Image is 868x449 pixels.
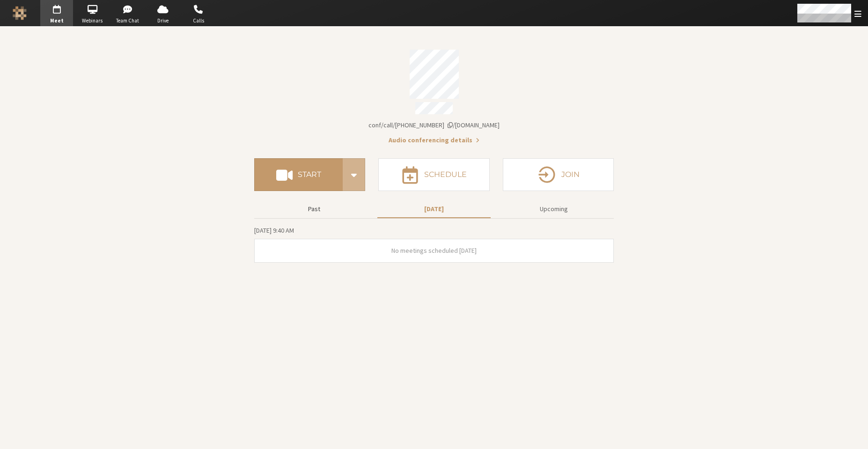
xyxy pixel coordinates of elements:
[40,17,73,25] span: Meet
[343,158,365,191] div: Start conference options
[389,135,479,145] button: Audio conferencing details
[503,158,614,191] button: Join
[298,171,321,178] h4: Start
[254,43,614,145] section: Account details
[254,225,614,263] section: Today's Meetings
[424,171,467,178] h4: Schedule
[378,158,489,191] button: Schedule
[561,171,580,178] h4: Join
[111,17,144,25] span: Team Chat
[147,17,179,25] span: Drive
[254,226,294,235] span: [DATE] 9:40 AM
[182,17,215,25] span: Calls
[497,201,611,217] button: Upcoming
[254,158,343,191] button: Start
[377,201,491,217] button: [DATE]
[391,246,477,255] span: No meetings scheduled [DATE]
[845,425,861,442] iframe: Chat
[368,120,500,130] button: Copy my meeting room linkCopy my meeting room link
[368,121,500,129] span: Copy my meeting room link
[257,201,371,217] button: Past
[76,17,109,25] span: Webinars
[13,6,27,20] img: Iotum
